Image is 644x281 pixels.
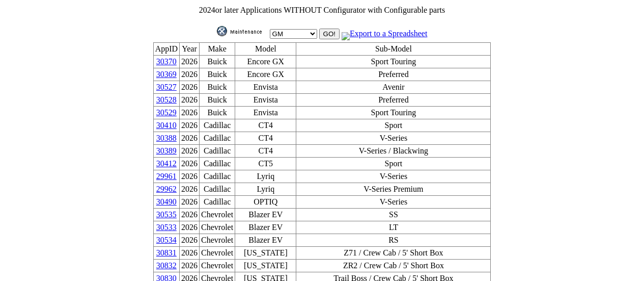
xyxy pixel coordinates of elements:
[200,234,235,247] td: Chevrolet
[235,56,296,68] td: Encore GX
[180,81,200,94] td: 2026
[235,170,296,183] td: Lyriq
[200,221,235,234] td: Chevrolet
[235,234,296,247] td: Blazer EV
[156,261,177,270] a: 30832
[156,108,177,117] a: 30529
[200,158,235,170] td: Cadillac
[156,210,177,219] a: 30535
[200,107,235,119] td: Buick
[200,56,235,68] td: Buick
[180,119,200,132] td: 2026
[156,223,177,232] a: 30533
[156,70,177,79] a: 30369
[200,260,235,272] td: Chevrolet
[156,83,177,91] a: 30527
[296,158,491,170] td: Sport
[200,68,235,81] td: Buick
[180,221,200,234] td: 2026
[235,119,296,132] td: CT4
[296,107,491,119] td: Sport Touring
[180,183,200,196] td: 2026
[200,170,235,183] td: Cadillac
[180,196,200,209] td: 2026
[200,183,235,196] td: Cadillac
[180,94,200,107] td: 2026
[235,209,296,221] td: Blazer EV
[296,81,491,94] td: Avenir
[296,68,491,81] td: Preferred
[180,260,200,272] td: 2026
[156,197,177,206] a: 30490
[296,209,491,221] td: SS
[296,56,491,68] td: Sport Touring
[235,221,296,234] td: Blazer EV
[235,247,296,260] td: [US_STATE]
[342,29,427,38] a: Export to a Spreadsheet
[296,119,491,132] td: Sport
[180,145,200,158] td: 2026
[296,145,491,158] td: V-Series / Blackwing
[156,172,177,181] a: 29961
[200,132,235,145] td: Cadillac
[235,94,296,107] td: Envista
[153,43,179,56] td: AppID
[296,260,491,272] td: ZR2 / Crew Cab / 5' Short Box
[180,234,200,247] td: 2026
[200,247,235,260] td: Chevrolet
[200,145,235,158] td: Cadillac
[156,57,177,66] a: 30370
[156,185,177,193] a: 29962
[156,95,177,104] a: 30528
[200,81,235,94] td: Buick
[180,132,200,145] td: 2026
[296,43,491,56] td: Sub-Model
[199,6,215,14] span: 2024
[180,158,200,170] td: 2026
[217,26,268,36] img: maint.gif
[235,68,296,81] td: Encore GX
[180,56,200,68] td: 2026
[296,234,491,247] td: RS
[180,247,200,260] td: 2026
[319,29,340,39] input: GO!
[156,134,177,142] a: 30388
[156,159,177,168] a: 30412
[296,221,491,234] td: LT
[296,94,491,107] td: Preferred
[296,170,491,183] td: V-Series
[200,119,235,132] td: Cadillac
[156,121,177,130] a: 30410
[235,260,296,272] td: [US_STATE]
[235,145,296,158] td: CT4
[200,196,235,209] td: Cadillac
[200,43,235,56] td: Make
[180,170,200,183] td: 2026
[235,132,296,145] td: CT4
[156,236,177,244] a: 30534
[200,209,235,221] td: Chevrolet
[235,43,296,56] td: Model
[235,196,296,209] td: OPTIQ
[296,247,491,260] td: Z71 / Crew Cab / 5' Short Box
[342,32,350,40] img: MSExcel.jpg
[156,248,177,257] a: 30831
[180,43,200,56] td: Year
[180,68,200,81] td: 2026
[296,132,491,145] td: V-Series
[296,196,491,209] td: V-Series
[235,183,296,196] td: Lyriq
[235,158,296,170] td: CT5
[180,209,200,221] td: 2026
[156,146,177,155] a: 30389
[235,107,296,119] td: Envista
[153,5,492,15] td: or later Applications WITHOUT Configurator with Configurable parts
[235,81,296,94] td: Envista
[296,183,491,196] td: V-Series Premium
[200,94,235,107] td: Buick
[180,107,200,119] td: 2026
